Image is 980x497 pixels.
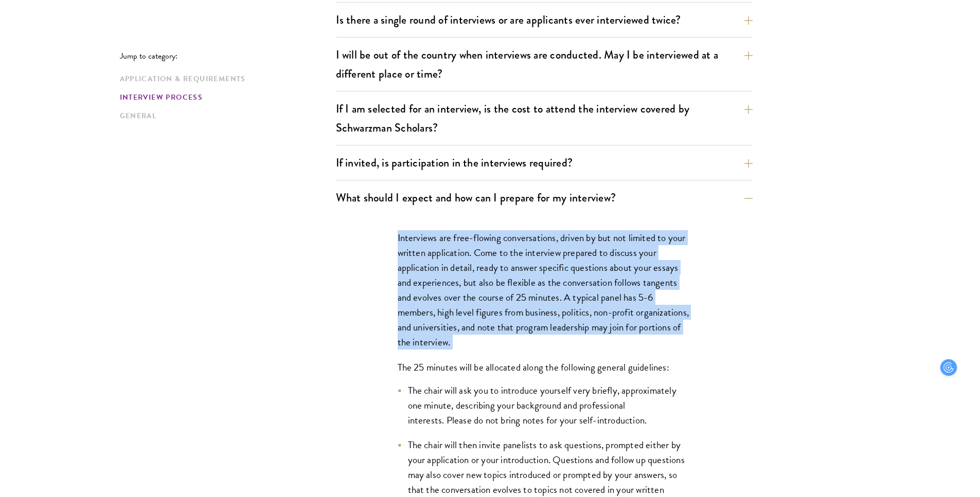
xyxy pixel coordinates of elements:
li: The chair will ask you to introduce yourself very briefly, approximately one minute, describing y... [398,383,691,428]
a: Interview Process [120,92,330,103]
a: General [120,111,330,121]
p: The 25 minutes will be allocated along the following general guidelines: [398,360,691,375]
p: Jump to category: [120,51,336,61]
a: Application & Requirements [120,73,330,84]
button: If I am selected for an interview, is the cost to attend the interview covered by Schwarzman Scho... [336,97,753,139]
button: What should I expect and how can I prepare for my interview? [336,186,753,209]
button: Is there a single round of interviews or are applicants ever interviewed twice? [336,8,753,31]
button: I will be out of the country when interviews are conducted. May I be interviewed at a different p... [336,43,753,85]
p: Interviews are free-flowing conversations, driven by but not limited to your written application.... [398,230,691,350]
button: If invited, is participation in the interviews required? [336,151,753,174]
